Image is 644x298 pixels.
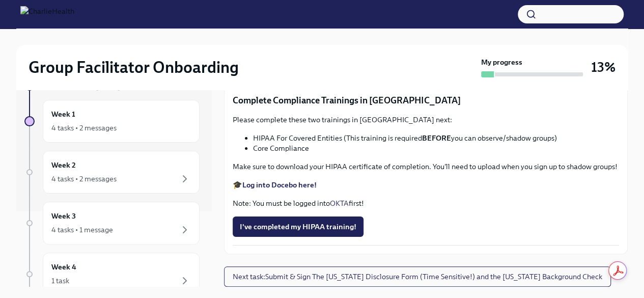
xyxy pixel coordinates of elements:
[233,198,619,208] p: Note: You must be logged into first!
[51,123,117,133] div: 4 tasks • 2 messages
[591,58,615,76] h3: 13%
[240,222,356,232] span: I've completed my HIPAA training!
[29,57,239,77] h2: Group Facilitator Onboarding
[233,216,363,237] button: I've completed my HIPAA training!
[51,261,76,273] h6: Week 4
[51,109,75,120] h6: Week 1
[224,266,611,287] button: Next task:Submit & Sign The [US_STATE] Disclosure Form (Time Sensitive!) and the [US_STATE] Backg...
[330,199,349,208] a: OKTA
[51,276,69,286] div: 1 task
[24,100,200,143] a: Week 14 tasks • 2 messages
[24,202,200,245] a: Week 34 tasks • 1 message
[253,143,619,153] li: Core Compliance
[233,94,619,106] p: Complete Compliance Trainings in [GEOGRAPHIC_DATA]
[233,180,619,190] p: 🎓
[481,57,522,67] strong: My progress
[233,272,602,282] span: Next task : Submit & Sign The [US_STATE] Disclosure Form (Time Sensitive!) and the [US_STATE] Bac...
[253,133,619,143] li: HIPAA For Covered Entities (This training is required you can observe/shadow groups)
[24,253,200,295] a: Week 41 task
[233,115,619,125] p: Please complete these two trainings in [GEOGRAPHIC_DATA] next:
[51,159,76,171] h6: Week 2
[51,225,113,235] div: 4 tasks • 1 message
[51,174,117,184] div: 4 tasks • 2 messages
[233,161,619,172] p: Make sure to download your HIPAA certificate of completion. You'll need to upload when you sign u...
[242,180,317,189] a: Log into Docebo here!
[20,6,74,22] img: CharlieHealth
[422,133,451,143] strong: BEFORE
[24,151,200,194] a: Week 24 tasks • 2 messages
[51,210,76,222] h6: Week 3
